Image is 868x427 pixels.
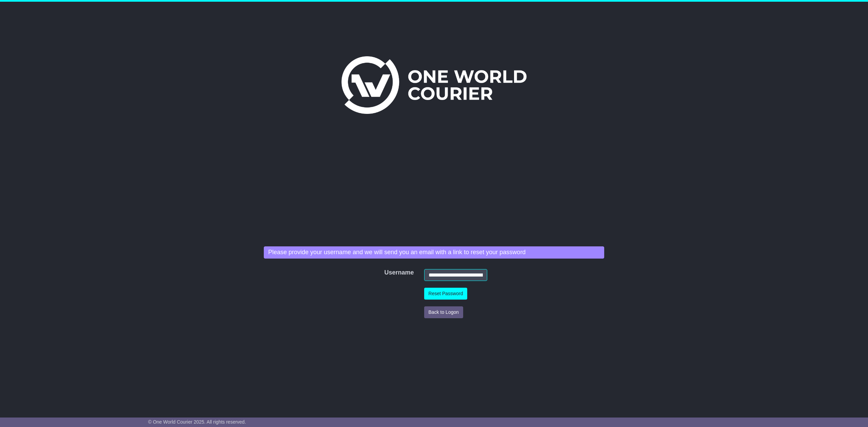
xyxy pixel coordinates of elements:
span: © One World Courier 2025. All rights reserved. [148,419,246,425]
img: One World [341,56,527,114]
label: Username [381,269,390,277]
div: Please provide your username and we will send you an email with a link to reset your password [264,246,604,259]
button: Reset Password [424,288,468,300]
button: Back to Logon [424,306,463,318]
